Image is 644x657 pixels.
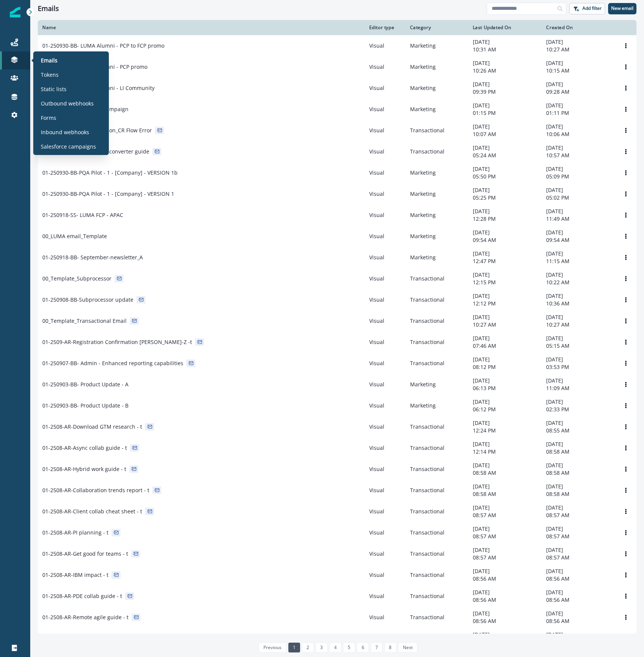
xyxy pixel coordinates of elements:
[10,7,20,17] img: Inflection
[38,247,636,268] a: 01-250918-BB- September-newsletter_AVisualMarketing[DATE]12:47 PM[DATE]11:15 AMOptions
[473,398,537,406] p: [DATE]
[365,564,406,586] td: Visual
[546,186,611,194] p: [DATE]
[546,575,611,583] p: 08:56 AM
[611,6,633,11] p: New email
[473,483,537,490] p: [DATE]
[473,525,537,533] p: [DATE]
[38,543,636,564] a: 01-2508-AR-Get good for teams - tVisualTransactional[DATE]08:57 AM[DATE]08:57 AMOptions
[406,374,468,395] td: Marketing
[365,183,406,205] td: Visual
[546,525,611,533] p: [DATE]
[406,459,468,480] td: Transactional
[546,257,611,265] p: 11:15 AM
[365,416,406,437] td: Visual
[41,71,59,79] p: Tokens
[473,186,537,194] p: [DATE]
[473,596,537,604] p: 08:56 AM
[620,252,632,263] button: Options
[546,152,611,159] p: 10:57 AM
[546,504,611,511] p: [DATE]
[406,120,468,141] td: Transactional
[546,271,611,279] p: [DATE]
[36,141,106,152] a: Salesforce campaigns
[473,215,537,223] p: 12:28 PM
[473,173,537,180] p: 05:50 PM
[620,400,632,411] button: Options
[406,56,468,77] td: Marketing
[473,490,537,498] p: 08:58 AM
[42,614,128,621] p: 01-2508-AR-Remote agile guide - t
[473,546,537,554] p: [DATE]
[406,522,468,543] td: Transactional
[546,462,611,469] p: [DATE]
[365,268,406,289] td: Visual
[406,99,468,120] td: Marketing
[473,575,537,583] p: 08:56 AM
[473,109,537,117] p: 01:15 PM
[365,480,406,501] td: Visual
[546,292,611,300] p: [DATE]
[546,617,611,625] p: 08:56 AM
[41,128,89,136] p: Inbound webhooks
[546,596,611,604] p: 08:56 AM
[369,25,401,31] div: Editor type
[620,612,632,623] button: Options
[398,643,417,652] a: Next page
[620,273,632,284] button: Options
[620,315,632,327] button: Options
[620,569,632,581] button: Options
[36,83,106,95] a: Static lists
[36,54,106,66] a: Emails
[546,236,611,244] p: 09:54 AM
[620,506,632,517] button: Options
[546,398,611,406] p: [DATE]
[546,384,611,392] p: 11:09 AM
[42,169,178,177] p: 01-250930-BB-PQA Pilot - 1 - [Company] - VERSION 1b
[473,152,537,159] p: 05:24 AM
[365,162,406,183] td: Visual
[406,501,468,522] td: Transactional
[365,607,406,628] td: Visual
[42,359,183,367] p: 01-250907-BB- Admin - Enhanced reporting capabilities
[620,82,632,94] button: Options
[42,254,143,261] p: 01-250918-BB- September-newsletter_A
[365,374,406,395] td: Visual
[42,592,122,600] p: 01-2508-AR-PDE collab guide - t
[546,279,611,286] p: 10:22 AM
[546,59,611,67] p: [DATE]
[546,88,611,96] p: 09:28 AM
[473,448,537,456] p: 12:14 PM
[38,332,636,353] a: 01-2509-AR-Registration Confirmation [PERSON_NAME]-Z -tVisualTransactional[DATE]07:46 AM[DATE]05:...
[406,416,468,437] td: Transactional
[473,250,537,257] p: [DATE]
[473,419,537,427] p: [DATE]
[38,268,636,289] a: 00_Template_SubprocessorVisualTransactional[DATE]12:15 PM[DATE]10:22 AMOptions
[38,205,636,226] a: 01-250918-SS- LUMA FCP - APACVisualMarketing[DATE]12:28 PM[DATE]11:49 AMOptions
[41,85,67,93] p: Static lists
[42,275,111,282] p: 00_Template_Subprocessor
[473,81,537,88] p: [DATE]
[620,463,632,475] button: Options
[546,313,611,321] p: [DATE]
[620,590,632,602] button: Options
[620,104,632,115] button: Options
[473,406,537,413] p: 06:12 PM
[546,356,611,363] p: [DATE]
[473,342,537,350] p: 07:46 AM
[38,56,636,77] a: 01-250930-BB- LUMA Alumni - PCP promoVisualMarketing[DATE]10:26 AM[DATE]10:15 AMOptions
[38,564,636,586] a: 01-2508-AR-IBM impact - tVisualTransactional[DATE]08:56 AM[DATE]08:56 AMOptions
[620,146,632,157] button: Options
[42,550,128,558] p: 01-2508-AR-Get good for teams - t
[365,310,406,332] td: Visual
[38,120,636,141] a: 01_Internal-Alert-Notification_CR Flow ErrorVisualTransactional[DATE]10:07 AM[DATE]10:06 AMOptions
[38,5,59,13] h1: Emails
[38,522,636,543] a: 01-2508-AR-PI planning - tVisualTransactional[DATE]08:57 AM[DATE]08:57 AMOptions
[406,205,468,226] td: Marketing
[406,226,468,247] td: Marketing
[330,643,341,652] a: Page 4
[42,508,142,515] p: 01-2508-AR-Client collab cheat sheet - t
[38,183,636,205] a: 01-250930-BB-PQA Pilot - 1 - [Company] - VERSION 1VisualMarketing[DATE]05:25 PM[DATE]05:02 PMOptions
[38,607,636,628] a: 01-2508-AR-Remote agile guide - tVisualTransactional[DATE]08:56 AM[DATE]08:56 AMOptions
[41,143,96,150] p: Salesforce campaigns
